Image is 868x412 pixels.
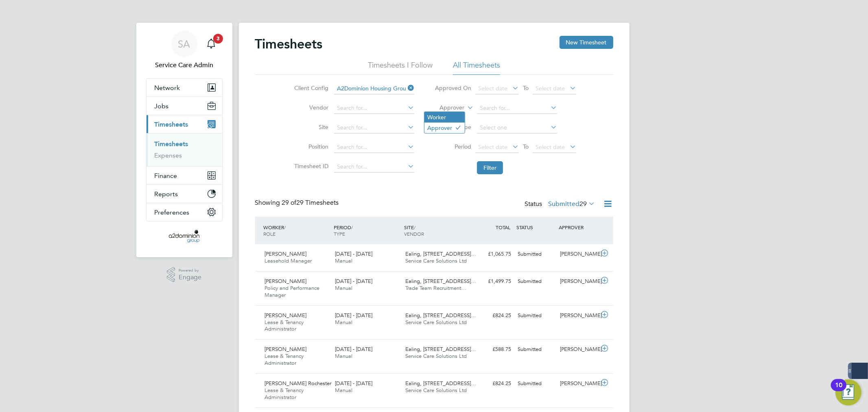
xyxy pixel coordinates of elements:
div: Submitted [515,309,557,322]
a: Timesheets [155,140,188,148]
span: [DATE] - [DATE] [335,380,372,387]
span: Powered by [179,267,201,274]
span: Ealing, [STREET_ADDRESS]… [405,380,476,387]
span: Service Care Solutions Ltd [405,353,467,359]
div: £824.25 [472,309,515,322]
div: WORKER [262,220,332,241]
span: Select date [478,143,507,151]
span: [PERSON_NAME] Rochester [265,380,332,387]
button: Jobs [146,97,222,115]
span: / [284,224,286,230]
span: Manual [335,319,352,326]
input: Search for... [334,122,414,134]
label: Approved On [435,84,471,92]
label: Client Config [292,84,328,92]
div: APPROVER [557,220,599,234]
div: [PERSON_NAME] [557,248,599,261]
input: Search for... [334,83,414,94]
span: Select date [536,85,565,92]
h2: Timesheets [255,36,323,52]
span: Manual [335,387,352,394]
span: 29 Timesheets [282,199,339,207]
span: TYPE [334,230,345,237]
span: Engage [179,274,201,281]
div: Submitted [515,248,557,261]
div: STATUS [515,220,557,234]
button: Preferences [146,203,222,221]
span: [DATE] - [DATE] [335,278,372,285]
span: Jobs [155,102,169,110]
span: Trade Team Recruitment… [405,285,466,291]
li: Approver [424,123,465,133]
button: New Timesheet [560,36,613,49]
span: ROLE [264,230,276,237]
div: Submitted [515,377,557,390]
span: [PERSON_NAME] [265,346,307,353]
span: Manual [335,257,352,264]
label: Site [292,123,328,131]
div: 10 [835,385,842,396]
div: £588.75 [472,343,515,356]
span: [PERSON_NAME] [265,250,307,257]
button: Open Resource Center, 10 new notifications [835,379,861,405]
span: Finance [155,172,177,180]
span: Lease & Tenancy Administrator [265,353,304,366]
div: £1,499.75 [472,275,515,288]
button: Filter [477,161,503,174]
a: SAService Care Admin [146,31,223,70]
span: 3 [213,34,223,44]
div: Submitted [515,275,557,288]
span: Service Care Solutions Ltd [405,319,467,326]
input: Search for... [334,142,414,153]
span: VENDOR [404,230,424,237]
span: [DATE] - [DATE] [335,346,372,353]
span: To [520,141,531,152]
span: Select date [536,143,565,151]
div: £1,065.75 [472,248,515,261]
span: Service Care Solutions Ltd [405,257,467,264]
span: Reports [155,190,178,198]
a: Powered byEngage [167,267,201,283]
span: Ealing, [STREET_ADDRESS]… [405,278,476,285]
span: Ealing, [STREET_ADDRESS]… [405,250,476,257]
span: SA [178,39,190,49]
div: [PERSON_NAME] [557,377,599,390]
div: [PERSON_NAME] [557,343,599,356]
span: Preferences [155,208,190,216]
nav: Main navigation [136,23,232,257]
button: Reports [146,185,222,203]
img: a2dominion-logo-retina.png [169,230,199,243]
label: Submitted [549,200,595,208]
div: [PERSON_NAME] [557,309,599,322]
label: Timesheet ID [292,162,328,170]
div: Submitted [515,343,557,356]
span: [DATE] - [DATE] [335,250,372,257]
span: Service Care Solutions Ltd [405,387,467,394]
div: Timesheets [146,133,222,166]
span: Timesheets [155,121,188,128]
span: / [414,224,415,230]
label: Approver [428,104,464,112]
li: All Timesheets [453,60,500,75]
li: Worker [424,112,465,123]
div: Status [525,199,597,210]
div: SITE [402,220,472,241]
label: Period [435,143,471,150]
label: Vendor [292,104,328,111]
span: 29 of [282,199,297,207]
span: Ealing, [STREET_ADDRESS]… [405,312,476,319]
span: [DATE] - [DATE] [335,312,372,319]
div: Showing [255,199,341,207]
span: Select date [478,85,507,92]
input: Select one [477,122,557,134]
span: To [520,83,531,93]
button: Finance [146,167,222,184]
div: [PERSON_NAME] [557,275,599,288]
span: Network [155,84,180,92]
label: Position [292,143,328,150]
span: [PERSON_NAME] [265,278,307,285]
button: Network [146,79,222,96]
span: Policy and Performance Manager [265,285,320,298]
span: Ealing, [STREET_ADDRESS]… [405,346,476,353]
span: TOTAL [496,224,511,230]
